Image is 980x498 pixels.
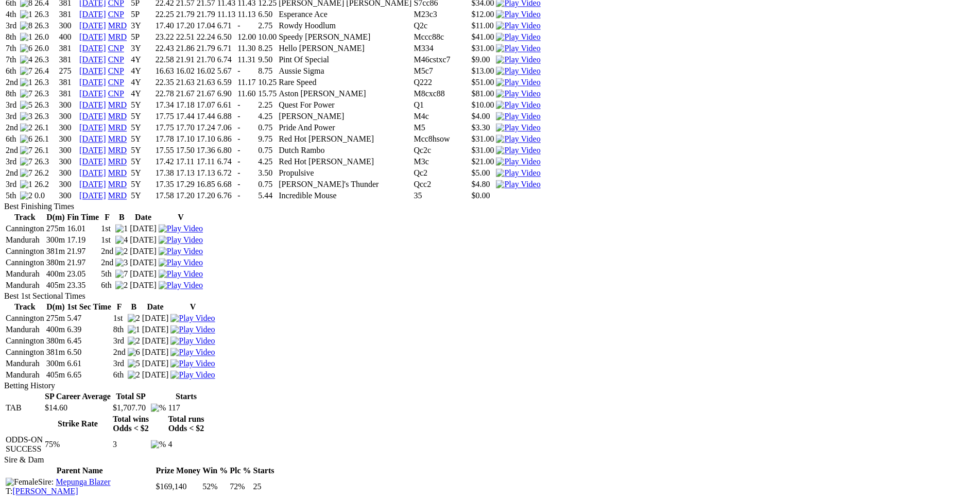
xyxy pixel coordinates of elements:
[128,370,140,380] img: 2
[496,100,540,109] a: View replay
[115,281,128,290] img: 2
[278,9,412,20] td: Esperance Ace
[128,359,140,368] img: 5
[59,9,78,20] td: 381
[5,21,19,31] td: 3rd
[257,134,277,144] td: 9.75
[413,89,457,99] td: M8cxc88
[496,89,540,98] a: View replay
[159,281,203,289] a: View replay
[471,123,494,133] td: $3.30
[20,78,32,87] img: 1
[176,21,195,31] td: 17.20
[79,55,106,64] a: [DATE]
[59,100,78,110] td: 300
[217,77,236,88] td: 6.59
[170,325,215,334] a: View replay
[257,123,277,133] td: 0.75
[217,66,236,76] td: 5.67
[176,77,195,88] td: 21.63
[79,32,106,41] a: [DATE]
[237,43,256,54] td: 11.30
[196,111,216,122] td: 17.44
[34,43,58,54] td: 26.0
[128,314,140,323] img: 2
[278,100,412,110] td: Quest For Power
[130,100,154,110] td: 5Y
[413,55,457,65] td: M46cstxc7
[496,21,540,30] img: Play Video
[237,9,256,20] td: 11.13
[257,21,277,31] td: 2.75
[496,78,540,87] a: View replay
[159,247,203,256] img: Play Video
[159,258,203,267] img: Play Video
[155,32,175,42] td: 23.22
[278,89,412,99] td: Aston [PERSON_NAME]
[20,134,32,144] img: 6
[278,21,412,31] td: Rowdy Hoodlum
[20,180,32,189] img: 1
[257,55,277,65] td: 9.50
[130,9,154,20] td: 5P
[108,123,127,132] a: MRD
[79,10,106,19] a: [DATE]
[496,32,540,42] img: Play Video
[20,168,32,178] img: 7
[413,111,457,122] td: M4c
[34,66,58,76] td: 26.4
[496,180,540,188] a: View replay
[5,403,43,413] td: TAB
[196,55,216,65] td: 21.70
[34,77,58,88] td: 26.3
[471,55,494,65] td: $9.00
[130,111,154,122] td: 5Y
[5,134,19,144] td: 6th
[257,100,277,110] td: 2.25
[79,191,106,200] a: [DATE]
[471,32,494,42] td: $41.00
[471,66,494,76] td: $13.00
[34,111,58,122] td: 26.3
[155,77,175,88] td: 22.35
[130,66,154,76] td: 4Y
[6,477,38,487] img: Female
[155,43,175,54] td: 22.43
[471,9,494,20] td: $12.00
[196,32,216,42] td: 22.24
[278,43,412,54] td: Hello [PERSON_NAME]
[59,111,78,122] td: 300
[196,123,216,133] td: 17.24
[170,314,215,323] img: Play Video
[128,348,140,357] img: 6
[20,32,32,42] img: 1
[496,32,540,41] a: View replay
[278,55,412,65] td: Pint Of Special
[130,89,154,99] td: 4Y
[79,66,106,75] a: [DATE]
[20,55,32,64] img: 4
[217,43,236,54] td: 6.71
[237,77,256,88] td: 11.17
[5,145,19,156] td: 2nd
[496,112,540,121] img: Play Video
[79,89,106,98] a: [DATE]
[237,66,256,76] td: -
[108,134,127,143] a: MRD
[115,258,128,267] img: 3
[59,55,78,65] td: 381
[196,100,216,110] td: 17.07
[496,55,540,64] img: Play Video
[471,21,494,31] td: $11.00
[471,111,494,122] td: $4.00
[59,21,78,31] td: 300
[20,89,32,98] img: 7
[108,55,124,64] a: CNP
[155,123,175,133] td: 17.75
[5,77,19,88] td: 2nd
[278,134,412,144] td: Red Hot [PERSON_NAME]
[496,100,540,110] img: Play Video
[471,134,494,144] td: $31.00
[217,9,236,20] td: 11.13
[413,134,457,144] td: Mcc8hsow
